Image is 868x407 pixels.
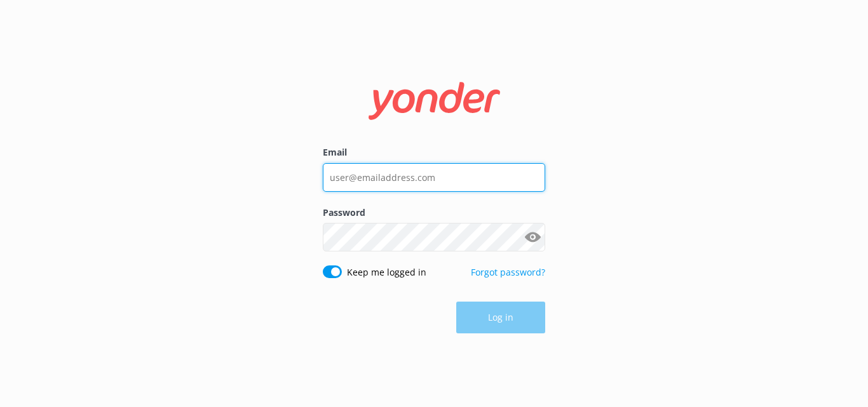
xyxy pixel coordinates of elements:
[323,145,545,159] label: Email
[323,206,545,220] label: Password
[520,225,545,250] button: Show password
[347,265,426,279] label: Keep me logged in
[471,266,545,278] a: Forgot password?
[323,163,545,192] input: user@emailaddress.com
